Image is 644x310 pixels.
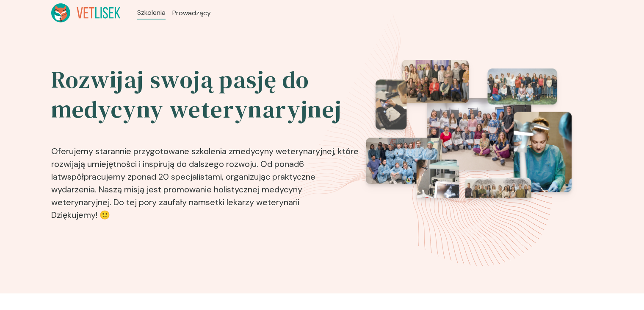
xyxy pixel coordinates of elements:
[137,8,166,18] a: Szkolenia
[172,8,211,18] a: Prowadzący
[132,171,222,182] b: ponad 20 specjalistami
[233,146,334,157] b: medycyny weterynaryjnej
[366,60,572,228] img: eventsPhotosRoll2.png
[51,65,360,124] h2: Rozwijaj swoją pasję do medycyny weterynaryjnej
[51,131,360,225] p: Oferujemy starannie przygotowane szkolenia z , które rozwijają umiejętności i inspirują do dalsze...
[206,197,299,208] b: setki lekarzy weterynarii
